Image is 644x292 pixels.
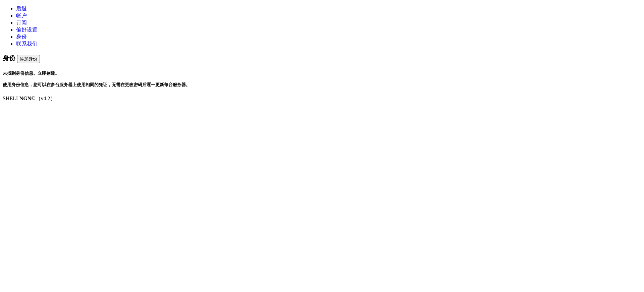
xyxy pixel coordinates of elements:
[16,41,38,47] a: 联系我们
[16,20,27,25] a: 订阅
[3,82,190,87] font: 使用身份信息，您可以在多台服务器上使用相同的凭证，无需在更改密码后逐一更新每台服务器。
[19,96,32,101] font: NGN
[38,71,59,76] font: 立即创建。
[16,6,27,11] a: 后退
[16,27,38,33] a: 偏好设置
[3,71,38,76] font: 未找到身份信息。
[16,13,27,18] a: 帐户
[44,96,50,101] font: 4.2
[17,55,40,63] button: 添加身份
[50,96,56,101] font: ）
[36,96,56,101] span: 4.2.0
[16,34,27,40] a: 身份
[3,55,15,62] font: 身份
[36,96,44,101] font: （v
[3,96,19,101] font: SHELL
[20,56,37,61] font: 添加身份
[31,96,35,101] font: ©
